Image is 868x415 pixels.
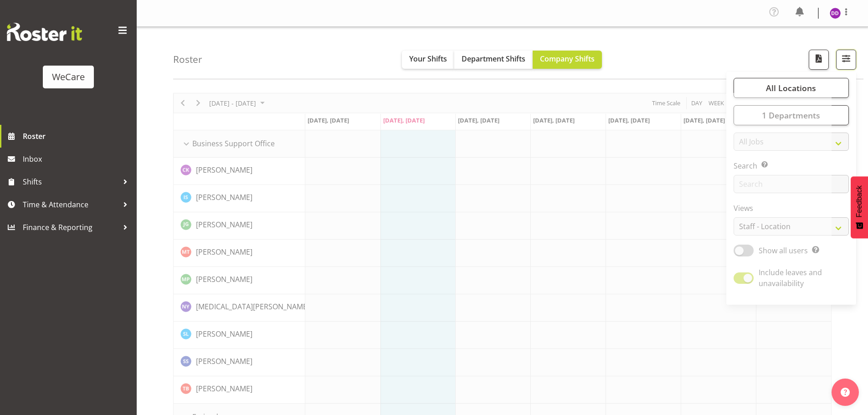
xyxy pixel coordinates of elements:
[533,51,602,69] button: Company Shifts
[52,70,85,84] div: WeCare
[454,51,533,69] button: Department Shifts
[841,388,850,397] img: help-xxl-2.png
[734,78,849,98] button: All Locations
[173,54,202,65] h4: Roster
[23,198,118,211] span: Time & Attendance
[409,54,447,64] span: Your Shifts
[851,176,868,238] button: Feedback - Show survey
[23,175,118,189] span: Shifts
[830,8,841,19] img: demi-dumitrean10946.jpg
[462,54,525,64] span: Department Shifts
[23,129,132,143] span: Roster
[809,50,829,70] button: Download a PDF of the roster according to the set date range.
[402,51,454,69] button: Your Shifts
[7,23,82,41] img: Rosterit website logo
[836,50,856,70] button: Filter Shifts
[766,82,816,93] span: All Locations
[23,152,132,166] span: Inbox
[540,54,595,64] span: Company Shifts
[855,185,863,217] span: Feedback
[23,220,118,234] span: Finance & Reporting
